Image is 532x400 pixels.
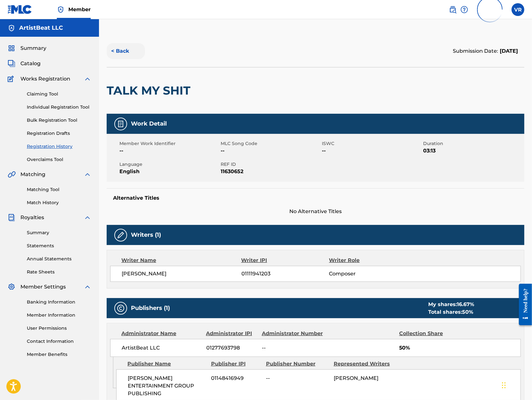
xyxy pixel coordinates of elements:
[27,229,91,236] a: Summary
[127,360,206,368] div: Publisher Name
[241,270,329,278] span: 01111941203
[460,6,468,13] img: help
[27,269,91,275] a: Rate Sheets
[8,5,32,14] img: MLC Logo
[27,104,91,111] a: Individual Registration Tool
[131,304,170,312] h5: Publishers (1)
[8,60,41,67] a: CatalogCatalog
[262,344,326,352] span: --
[334,360,397,368] div: Represented Writers
[27,338,91,345] a: Contact Information
[107,208,524,215] span: No Alternative Titles
[221,147,320,155] span: --
[241,257,329,264] div: Writer IPI
[117,120,125,128] img: Work Detail
[262,330,326,337] div: Administrator Number
[502,376,506,395] div: Drag
[514,279,532,330] iframe: Resource Center
[211,360,261,368] div: Publisher IPI
[449,6,457,13] img: search
[334,375,378,381] span: [PERSON_NAME]
[457,301,474,307] span: 16.67 %
[460,3,468,16] div: Help
[121,257,241,264] div: Writer Name
[121,330,201,337] div: Administrator Name
[20,214,44,221] span: Royalties
[221,161,320,168] span: REF ID
[84,214,91,221] img: expand
[27,242,91,249] a: Statements
[57,6,65,13] img: Top Rightsholder
[8,171,16,178] img: Matching
[20,75,70,83] span: Works Registration
[107,83,194,98] h2: TALK MY SHIT
[453,47,518,55] div: Submission Date:
[8,214,15,221] img: Royalties
[329,270,409,278] span: Composer
[266,374,329,382] span: --
[107,43,145,59] button: < Back
[8,283,15,291] img: Member Settings
[206,330,257,337] div: Administrator IPI
[428,301,474,308] div: My shares:
[27,299,91,305] a: Banking Information
[462,309,473,315] span: 50 %
[117,304,125,312] img: Publishers
[423,147,523,155] span: 03:13
[423,140,523,147] span: Duration
[512,3,524,16] div: User Menu
[329,257,409,264] div: Writer Role
[27,143,91,150] a: Registration History
[27,186,91,193] a: Matching Tool
[131,231,161,239] h5: Writers (1)
[27,117,91,124] a: Bulk Registration Tool
[322,147,422,155] span: --
[399,344,521,352] span: 50%
[84,171,91,178] img: expand
[20,171,45,178] span: Matching
[498,48,518,54] span: [DATE]
[119,168,219,175] span: English
[211,374,261,382] span: 01148416949
[68,6,91,13] span: Member
[428,308,474,316] div: Total shares:
[449,3,457,16] a: Public Search
[500,369,532,400] iframe: Chat Widget
[8,60,15,67] img: Catalog
[119,161,219,168] span: Language
[221,140,320,147] span: MLC Song Code
[27,156,91,163] a: Overclaims Tool
[27,256,91,262] a: Annual Statements
[131,120,167,127] h5: Work Detail
[117,231,125,239] img: Writers
[221,168,320,175] span: 11630652
[27,312,91,319] a: Member Information
[19,24,63,32] h5: ArtistBeat LLC
[8,44,46,52] a: SummarySummary
[119,147,219,155] span: --
[20,60,41,67] span: Catalog
[27,91,91,97] a: Claiming Tool
[20,44,46,52] span: Summary
[128,374,206,397] span: [PERSON_NAME] ENTERTAINMENT GROUP PUBLISHING
[322,140,422,147] span: ISWC
[8,44,15,52] img: Summary
[27,199,91,206] a: Match History
[20,283,66,291] span: Member Settings
[399,330,459,337] div: Collection Share
[8,24,15,32] img: Accounts
[8,75,16,83] img: Works Registration
[122,270,241,278] span: [PERSON_NAME]
[84,283,91,291] img: expand
[119,140,219,147] span: Member Work Identifier
[206,344,257,352] span: 01277693798
[266,360,329,368] div: Publisher Number
[27,130,91,137] a: Registration Drafts
[113,195,518,201] h5: Alternative Titles
[27,325,91,332] a: User Permissions
[27,351,91,358] a: Member Benefits
[122,344,201,352] span: ArtistBeat LLC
